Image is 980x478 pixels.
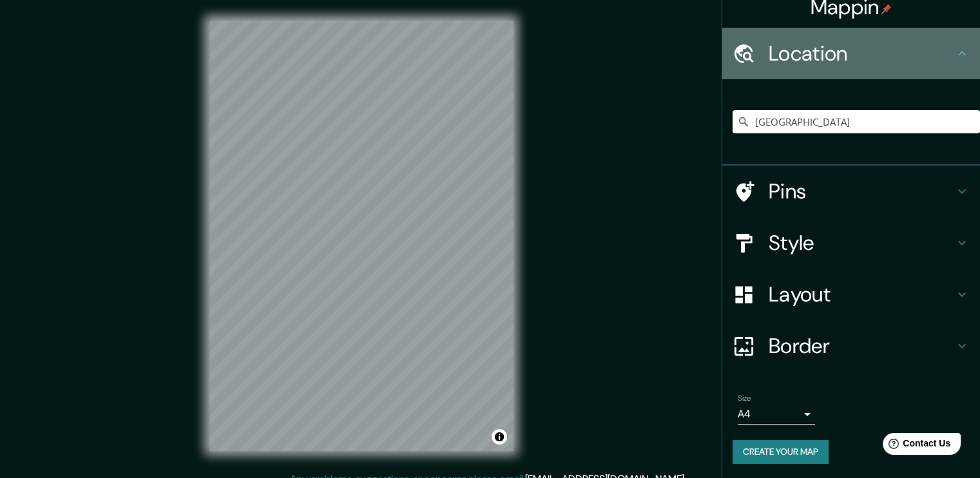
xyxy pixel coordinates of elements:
[722,166,980,217] div: Pins
[722,320,980,372] div: Border
[722,269,980,320] div: Layout
[722,28,980,79] div: Location
[733,440,829,464] button: Create your map
[733,110,980,133] input: Pick your city or area
[209,21,514,451] canvas: Map
[769,333,954,359] h4: Border
[492,429,507,445] button: Toggle attribution
[769,41,954,66] h4: Location
[769,282,954,307] h4: Layout
[881,4,892,14] img: pin-icon.png
[722,217,980,269] div: Style
[769,178,954,204] h4: Pins
[865,428,966,464] iframe: Help widget launcher
[738,393,751,404] label: Size
[738,404,815,425] div: A4
[769,230,954,256] h4: Style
